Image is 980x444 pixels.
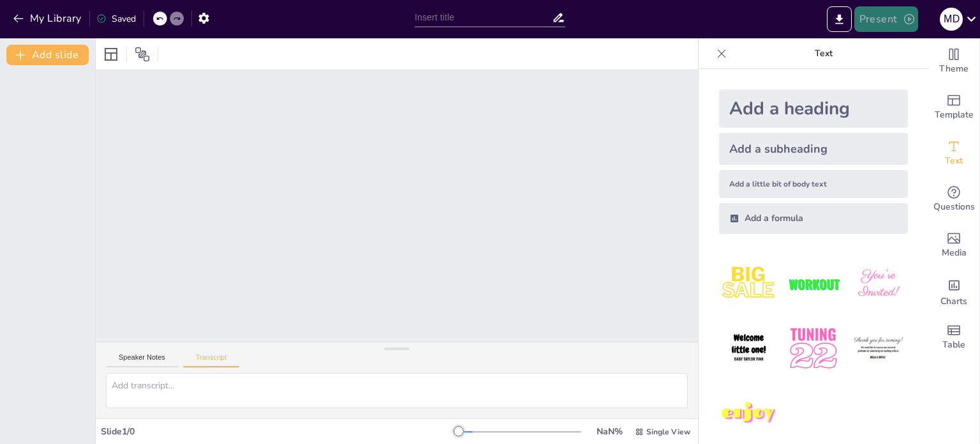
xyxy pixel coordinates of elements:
[719,89,908,128] div: Add a heading
[106,353,178,367] button: Speaker Notes
[945,154,963,168] span: Text
[849,254,908,314] img: 3.jpeg
[6,45,89,65] button: Add slide
[928,314,979,360] div: Add a table
[849,319,908,378] img: 6.jpeg
[928,84,979,130] div: Add ready made slides
[940,8,963,31] div: M d
[732,38,916,69] p: Text
[101,44,121,65] div: Layout
[183,353,240,367] button: Transcript
[719,384,778,443] img: 7.jpeg
[928,38,979,84] div: Change the overall theme
[719,203,908,234] div: Add a formula
[783,319,843,378] img: 5.jpeg
[646,427,690,437] span: Single View
[827,6,852,32] button: Export to PowerPoint
[101,425,459,438] div: Slide 1 / 0
[940,6,963,32] button: M d
[933,200,975,214] span: Questions
[719,170,908,198] div: Add a little bit of body text
[942,246,967,260] span: Media
[939,62,969,76] span: Theme
[928,268,979,314] div: Add charts and graphs
[96,13,136,25] div: Saved
[928,222,979,268] div: Add images, graphics, shapes or video
[854,6,918,32] button: Present
[594,425,625,438] div: NaN %
[942,338,965,352] span: Table
[415,8,552,27] input: Insert title
[935,108,974,122] span: Template
[10,8,87,29] button: My Library
[135,47,150,62] span: Position
[719,254,778,314] img: 1.jpeg
[928,176,979,222] div: Get real-time input from your audience
[940,295,967,309] span: Charts
[719,319,778,378] img: 4.jpeg
[783,254,843,314] img: 2.jpeg
[928,130,979,176] div: Add text boxes
[719,133,908,165] div: Add a subheading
